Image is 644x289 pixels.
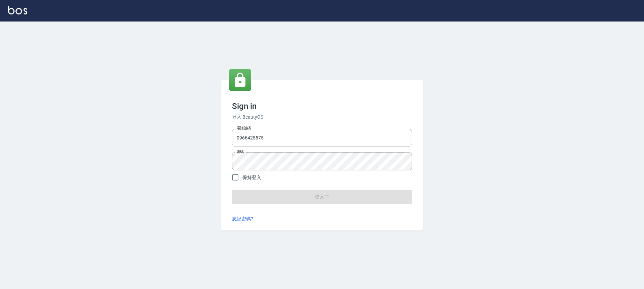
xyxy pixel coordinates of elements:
img: Logo [8,6,27,14]
label: 電話號碼 [237,126,251,131]
h3: Sign in [232,101,412,111]
h6: 登入 BeautyOS [232,114,412,121]
label: 密碼 [237,149,244,154]
span: 保持登入 [242,174,261,181]
a: 忘記密碼? [232,215,253,222]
